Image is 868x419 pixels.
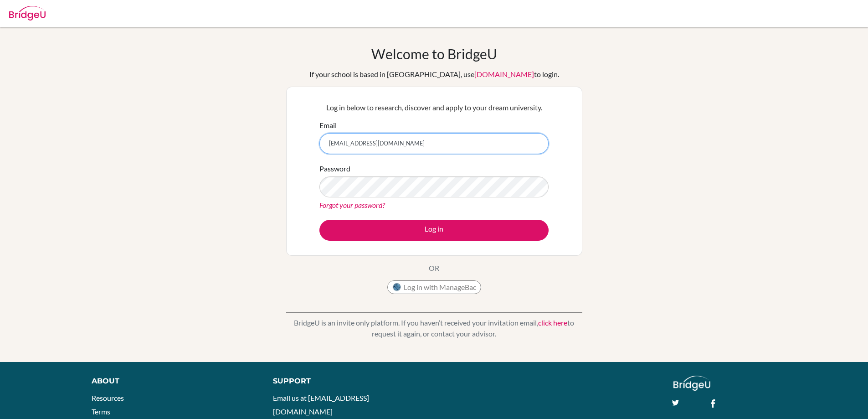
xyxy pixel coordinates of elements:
[92,376,252,387] div: About
[319,120,337,131] label: Email
[387,280,481,294] button: Log in with ManageBac
[319,102,549,113] p: Log in below to research, discover and apply to your dream university.
[429,263,439,274] p: OR
[92,393,124,402] a: Resources
[273,393,369,416] a: Email us at [EMAIL_ADDRESS][DOMAIN_NAME]
[286,317,582,339] p: BridgeU is an invite only platform. If you haven’t received your invitation email, to request it ...
[319,220,549,241] button: Log in
[92,407,110,416] a: Terms
[319,163,350,174] label: Password
[673,376,710,391] img: logo_white@2x-f4f0deed5e89b7ecb1c2cc34c3e3d731f90f0f143d5ea2071677605dd97b5244.png
[273,376,423,387] div: Support
[9,6,46,21] img: Bridge-U
[309,69,559,80] div: If your school is based in [GEOGRAPHIC_DATA], use to login.
[319,201,385,209] a: Forgot your password?
[371,46,497,62] h1: Welcome to BridgeU
[474,70,534,78] a: [DOMAIN_NAME]
[538,318,567,327] a: click here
